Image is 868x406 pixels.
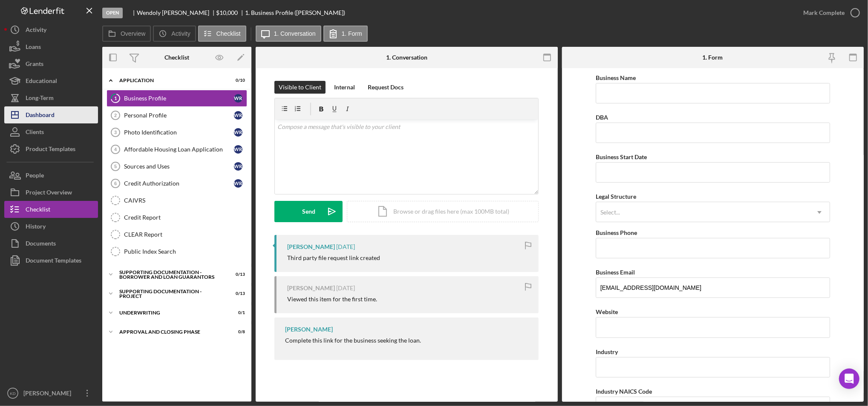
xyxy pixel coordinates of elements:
div: CAIVRS [124,197,247,204]
label: Website [596,308,618,315]
div: Complete this link for the business seeking the loan. [285,337,421,344]
div: Photo Identification [124,129,234,136]
div: Credit Authorization [124,180,234,187]
div: Activity [26,21,46,40]
div: CLEAR Report [124,231,247,238]
button: 1. Conversation [256,26,321,42]
button: Project Overview [4,184,98,201]
button: Overview [102,26,151,42]
label: Overview [121,30,145,37]
div: People [26,167,44,186]
label: Business Email [596,269,635,276]
button: Clients [4,123,98,140]
div: Checklist [164,54,189,61]
div: Open [102,8,123,18]
label: 1. Form [342,30,362,37]
time: 2025-10-04 01:08 [336,243,355,250]
div: Educational [26,72,57,91]
div: Affordable Housing Loan Application [124,146,234,153]
div: Internal [334,81,355,94]
label: 1. Conversation [274,30,316,37]
tspan: 4 [114,147,117,152]
div: 0 / 13 [230,291,245,296]
div: Request Docs [368,81,404,94]
a: CLEAR Report [107,226,247,243]
div: Dashboard [26,106,55,126]
div: Open Intercom Messenger [839,369,859,389]
a: Grants [4,55,98,72]
button: Activity [153,26,196,42]
div: History [26,218,46,237]
button: People [4,167,98,184]
div: Credit Report [124,214,247,221]
tspan: 5 [114,164,117,169]
a: Credit Report [107,209,247,226]
div: Approval and Closing Phase [119,329,224,335]
div: 0 / 10 [230,78,245,83]
div: [PERSON_NAME] [285,326,333,333]
div: Underwriting [119,310,224,315]
button: Activity [4,21,98,38]
div: 1. Form [703,54,723,61]
tspan: 2 [114,113,117,118]
tspan: 3 [114,130,117,135]
text: KD [10,391,15,396]
button: History [4,218,98,235]
div: Product Templates [26,140,75,160]
button: Checklist [4,201,98,218]
label: Business Name [596,74,636,81]
button: Educational [4,72,98,89]
a: Dashboard [4,106,98,123]
div: Public Index Search [124,248,247,255]
div: Business Profile [124,95,234,102]
label: DBA [596,114,608,121]
div: Third party file request link created [287,254,380,261]
div: Grants [26,55,43,74]
span: $10,000 [216,9,238,16]
div: Checklist [26,201,50,220]
div: Viewed this item for the first time. [287,296,377,303]
div: Select... [600,209,620,216]
a: Public Index Search [107,243,247,260]
a: 4Affordable Housing Loan ApplicationWR [107,141,247,158]
label: Business Start Date [596,153,647,160]
div: W R [234,94,242,103]
button: Loans [4,38,98,55]
div: 0 / 13 [230,272,245,277]
div: Mark Complete [803,4,845,21]
div: Visible to Client [279,81,321,94]
div: Long-Term [26,89,54,109]
button: Document Templates [4,252,98,269]
label: Business Phone [596,229,637,236]
div: Personal Profile [124,112,234,119]
time: 2025-10-04 01:08 [336,285,355,292]
div: Clients [26,123,44,143]
button: Product Templates [4,140,98,157]
div: Document Templates [26,252,81,271]
label: Industry [596,348,618,355]
div: [PERSON_NAME] [287,243,335,250]
div: Supporting Documentation - Project [119,289,224,299]
div: 0 / 1 [230,310,245,315]
a: Documents [4,235,98,252]
div: 0 / 8 [230,329,245,335]
a: 3Photo IdentificationWR [107,124,247,141]
button: Internal [330,81,359,94]
button: Long-Term [4,89,98,106]
button: Checklist [198,26,246,42]
button: Send [274,201,343,222]
tspan: 6 [114,181,117,186]
a: 5Sources and UsesWR [107,158,247,175]
div: Application [119,78,224,83]
div: [PERSON_NAME] [21,385,77,404]
button: Visible to Client [274,81,326,94]
tspan: 1 [114,95,117,101]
